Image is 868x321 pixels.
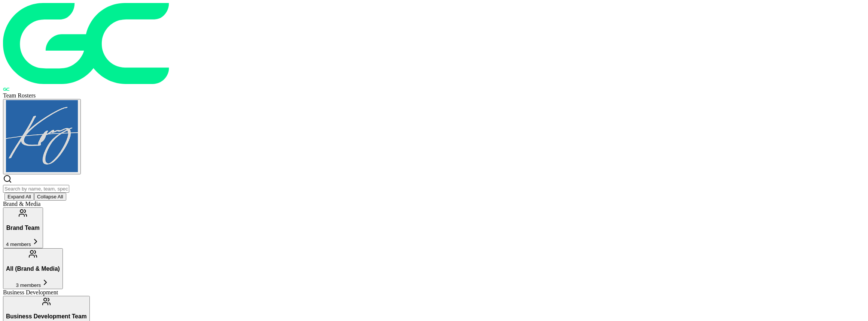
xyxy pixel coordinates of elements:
button: Expand All [4,193,34,201]
h3: All (Brand & Media) [6,265,60,272]
span: 3 members [16,282,41,288]
button: Collapse All [34,193,66,201]
h3: Business Development Team [6,313,87,320]
span: Brand & Media [3,201,40,207]
span: 4 members [6,241,31,247]
button: Brand Team4 members [3,207,43,248]
input: Search by name, team, specialty, or title... [3,185,69,193]
h3: Brand Team [6,225,40,231]
span: Business Development [3,289,58,295]
button: All (Brand & Media)3 members [3,248,63,289]
span: Team Rosters [3,92,36,99]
